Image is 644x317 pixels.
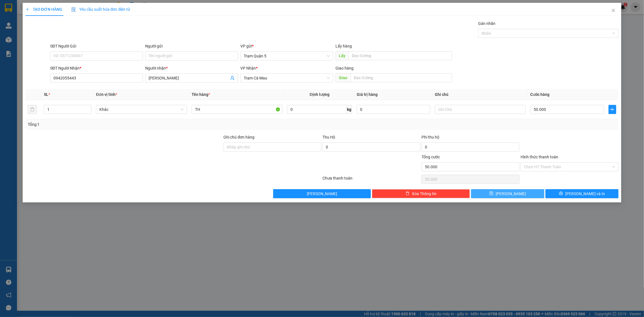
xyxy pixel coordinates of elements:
[422,155,440,159] span: Tổng cước
[335,66,354,70] span: Giao hàng
[322,175,421,185] div: Chưa thanh toán
[230,76,235,80] span: user-add
[611,8,616,13] span: close
[559,191,563,196] span: printer
[348,51,452,60] input: Dọc đường
[496,191,526,197] span: [PERSON_NAME]
[145,43,238,49] div: Người gửi
[335,44,352,48] span: Lấy hàng
[224,143,322,152] input: Ghi chú đơn hàng
[28,105,37,114] button: delete
[372,189,470,198] button: deleteXóa Thông tin
[357,105,430,114] input: 0
[273,189,371,198] button: [PERSON_NAME]
[350,73,452,82] input: Dọc đường
[96,92,117,97] span: Đơn vị tính
[240,43,333,49] div: VP gửi
[307,191,337,197] span: [PERSON_NAME]
[565,191,605,197] span: [PERSON_NAME] và In
[433,89,528,100] th: Ghi chú
[192,105,283,114] input: VD: Bàn, Ghế
[422,134,519,143] div: Phí thu hộ
[609,107,616,112] span: plus
[50,43,143,49] div: SĐT Người Gửi
[244,52,330,60] span: Trạm Quận 5
[471,189,544,198] button: save[PERSON_NAME]
[224,135,255,139] label: Ghi chú đơn hàng
[435,105,526,114] input: Ghi Chú
[606,3,621,19] button: Close
[50,65,143,71] div: SĐT Người Nhận
[335,73,350,82] span: Giao
[244,74,330,82] span: Trạm Cà Mau
[28,121,249,128] div: Tổng: 1
[335,51,348,60] span: Lấy
[406,191,410,196] span: delete
[357,92,378,97] span: Giá trị hàng
[346,105,352,114] span: kg
[521,155,558,159] label: Hình thức thanh toán
[44,92,48,97] span: SL
[545,189,619,198] button: printer[PERSON_NAME] và In
[609,105,617,114] button: plus
[478,21,495,26] label: Gán nhãn
[71,7,76,12] img: icon
[25,7,62,12] span: TẠO ĐƠN HÀNG
[322,135,335,139] span: Thu Hộ
[489,191,493,196] span: save
[71,7,130,12] span: Yêu cầu xuất hóa đơn điện tử
[25,7,29,11] span: plus
[145,65,238,71] div: Người nhận
[530,92,549,97] span: Cước hàng
[240,66,256,70] span: VP Nhận
[310,92,330,97] span: Định lượng
[412,191,437,197] span: Xóa Thông tin
[192,92,210,97] span: Tên hàng
[99,105,184,114] span: Khác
